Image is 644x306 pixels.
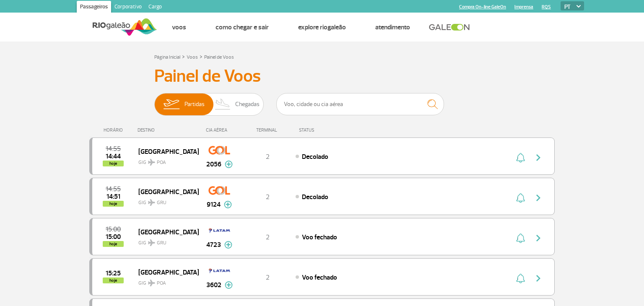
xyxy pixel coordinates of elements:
div: TERMINAL [240,127,295,133]
span: 2025-08-26 15:25:00 [106,270,121,276]
a: Página Inicial [154,54,180,60]
span: GIG [138,235,192,247]
input: Voo, cidade ou cia aérea [276,93,444,115]
a: > [200,52,203,61]
span: 4723 [206,240,221,250]
img: mais-info-painel-voo.svg [224,241,232,249]
a: Imprensa [514,4,533,10]
span: 2 [266,233,270,241]
span: 2025-08-26 15:00:00 [106,226,121,232]
span: [GEOGRAPHIC_DATA] [138,146,192,157]
img: mais-info-painel-voo.svg [225,281,233,289]
span: 2 [266,153,270,161]
div: HORÁRIO [92,127,138,133]
span: 2025-08-26 14:44:00 [106,153,121,159]
img: sino-painel-voo.svg [516,153,525,163]
a: Passageiros [77,1,111,14]
span: hoje [103,161,124,166]
img: destiny_airplane.svg [148,199,155,206]
h3: Painel de Voos [154,66,490,87]
span: 2025-08-26 15:00:05 [106,234,121,240]
span: 3602 [206,280,221,290]
span: [GEOGRAPHIC_DATA] [138,226,192,237]
img: seta-direita-painel-voo.svg [533,153,543,163]
span: POA [157,159,166,166]
span: Decolado [302,193,328,201]
a: Como chegar e sair [216,23,269,31]
span: 9124 [207,200,221,210]
img: destiny_airplane.svg [148,280,155,286]
span: Decolado [302,153,328,161]
span: [GEOGRAPHIC_DATA] [138,267,192,277]
span: 2056 [206,159,221,169]
span: Partidas [184,93,205,115]
img: slider-embarque [158,93,184,115]
span: GRU [157,199,166,207]
a: Cargo [145,1,165,14]
div: CIA AÉREA [198,127,240,133]
img: mais-info-painel-voo.svg [224,201,232,208]
div: DESTINO [138,127,199,133]
a: > [182,52,185,61]
a: Atendimento [375,23,410,31]
a: Compra On-line GaleOn [459,4,506,10]
img: slider-desembarque [210,93,235,115]
img: destiny_airplane.svg [148,159,155,166]
span: hoje [103,241,124,247]
img: destiny_airplane.svg [148,239,155,246]
span: POA [157,280,166,287]
a: Voos [187,54,198,60]
span: Voo fechado [302,233,337,241]
span: GIG [138,275,192,287]
span: Voo fechado [302,273,337,282]
span: 2 [266,193,270,201]
span: hoje [103,277,124,283]
span: GIG [138,154,192,166]
span: 2 [266,273,270,282]
a: Voos [172,23,186,31]
span: [GEOGRAPHIC_DATA] [138,186,192,197]
img: mais-info-painel-voo.svg [225,161,233,168]
span: 2025-08-26 14:55:00 [106,146,121,152]
img: seta-direita-painel-voo.svg [533,233,543,243]
a: RQS [542,4,551,10]
span: 2025-08-26 14:55:00 [106,186,121,192]
img: sino-painel-voo.svg [516,273,525,283]
img: seta-direita-painel-voo.svg [533,273,543,283]
span: GIG [138,194,192,207]
span: GRU [157,239,166,247]
img: sino-painel-voo.svg [516,233,525,243]
img: seta-direita-painel-voo.svg [533,193,543,203]
img: sino-painel-voo.svg [516,193,525,203]
a: Painel de Voos [204,54,234,60]
span: 2025-08-26 14:51:00 [106,194,120,200]
div: STATUS [295,127,363,133]
a: Corporativo [111,1,145,14]
a: Explore RIOgaleão [298,23,346,31]
span: Chegadas [235,93,260,115]
span: hoje [103,201,124,207]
